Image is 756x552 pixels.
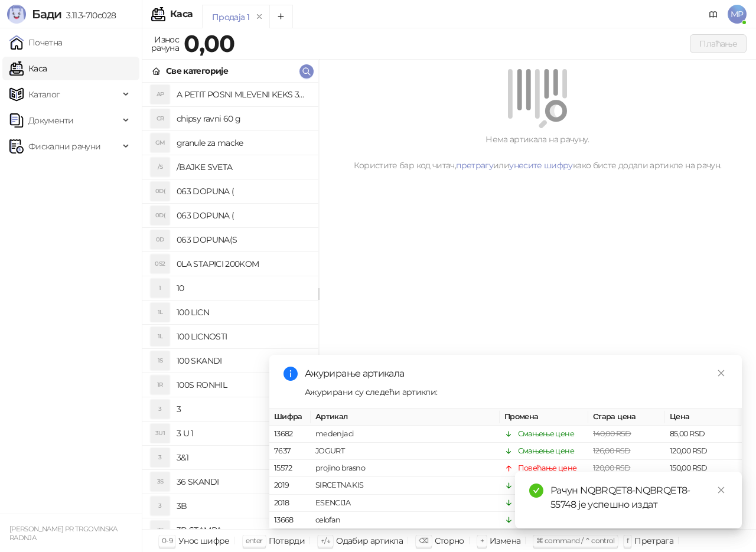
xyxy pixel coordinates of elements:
[311,512,500,529] td: celofan
[28,135,100,158] span: Фискални рачуни
[480,536,484,545] span: +
[311,478,500,495] td: SIRCETNA KIS
[269,478,311,495] td: 2019
[269,460,311,478] td: 15572
[177,109,309,128] h4: chipsy ravni 60 g
[321,536,330,545] span: ↑/↓
[142,83,318,529] div: grid
[184,29,234,58] strong: 0,00
[177,351,309,370] h4: 100 SKANDI
[151,109,170,128] div: CR
[665,409,742,426] th: Цена
[9,57,47,80] a: Каса
[177,472,309,491] h4: 36 SKANDI
[162,536,172,545] span: 0-9
[151,158,170,177] div: /S
[7,5,26,24] img: Logo
[151,521,170,540] div: 3S
[149,32,181,55] div: Износ рачуна
[715,484,728,497] a: Close
[177,303,309,322] h4: 100 LICN
[269,533,305,548] div: Потврди
[435,533,464,548] div: Сторно
[704,5,723,24] a: Документација
[311,495,500,512] td: ESENCIJA
[269,426,311,443] td: 13682
[269,443,311,460] td: 7637
[305,386,728,399] div: Ажурирани су следећи артикли:
[32,7,61,21] span: Бади
[518,428,574,440] div: Смањење цене
[9,525,118,542] small: [PERSON_NAME] PR TRGOVINSKA RADNJA
[269,409,311,426] th: Шифра
[246,536,263,545] span: enter
[283,367,298,381] span: info-circle
[536,536,615,545] span: ⌘ command / ⌃ control
[252,12,267,22] button: remove
[212,11,249,24] div: Продаја 1
[151,351,170,370] div: 1S
[177,497,309,515] h4: 3B
[550,484,728,512] div: Рачун NQBRQET8-NQBRQET8-55748 је успешно издат
[593,464,631,473] span: 120,00 RSD
[177,400,309,419] h4: 3
[28,83,60,106] span: Каталог
[634,533,673,548] div: Претрага
[177,375,309,394] h4: 100S RONHIL
[593,446,631,455] span: 126,00 RSD
[61,10,116,21] span: 3.11.3-710c028
[456,160,493,171] a: претрагу
[269,495,311,512] td: 2018
[177,133,309,152] h4: granule za macke
[177,254,309,273] h4: 0LA STAPICI 200KOM
[177,158,309,177] h4: /BAJKE SVETA
[151,303,170,322] div: 1L
[177,85,309,104] h4: A PETIT POSNI MLEVENI KEKS 300G
[593,429,631,438] span: 140,00 RSD
[665,443,742,460] td: 120,00 RSD
[715,367,728,380] a: Close
[311,426,500,443] td: medenjaci
[728,5,747,24] span: MP
[151,254,170,273] div: 0S2
[529,484,543,498] span: check-circle
[518,463,577,475] div: Повећање цене
[311,460,500,478] td: projino brasno
[151,497,170,515] div: 3
[177,182,309,201] h4: 063 DOPUNA (
[170,9,193,19] div: Каса
[151,448,170,467] div: 3
[177,279,309,298] h4: 10
[518,445,574,457] div: Смањење цене
[151,133,170,152] div: GM
[28,109,73,132] span: Документи
[665,426,742,443] td: 85,00 RSD
[665,460,742,478] td: 150,00 RSD
[305,367,728,381] div: Ажурирање артикала
[151,327,170,346] div: 1L
[627,536,628,545] span: f
[717,369,725,377] span: close
[717,486,725,494] span: close
[177,230,309,249] h4: 063 DOPUNA(S
[269,512,311,529] td: 13668
[151,472,170,491] div: 3S
[177,424,309,443] h4: 3 U 1
[151,206,170,225] div: 0D(
[177,206,309,225] h4: 063 DOPUNA (
[151,424,170,443] div: 3U1
[500,409,588,426] th: Промена
[269,5,293,28] button: Add tab
[336,533,403,548] div: Одабир артикла
[177,521,309,540] h4: 3B STAMPA
[166,64,228,77] div: Све категорије
[151,230,170,249] div: 0D
[151,400,170,419] div: 3
[177,327,309,346] h4: 100 LICNOSTI
[490,533,520,548] div: Измена
[177,448,309,467] h4: 3&1
[9,31,63,54] a: Почетна
[311,443,500,460] td: JOGURT
[151,375,170,394] div: 1R
[509,160,573,171] a: унесите шифру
